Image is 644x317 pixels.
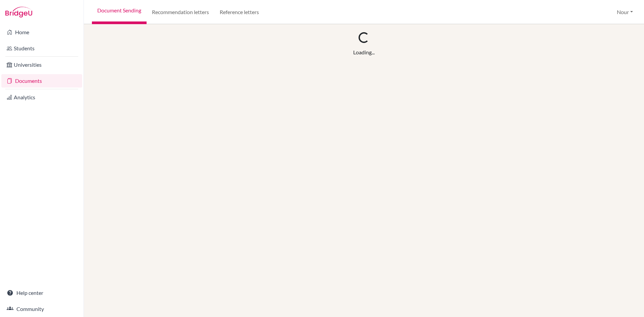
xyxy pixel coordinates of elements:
a: Analytics [1,91,82,104]
a: Help center [1,286,82,300]
a: Universities [1,58,82,71]
a: Documents [1,74,82,88]
button: Nour [614,6,636,18]
div: Loading... [353,48,375,56]
a: Students [1,42,82,55]
img: Bridge-U [5,7,32,17]
a: Community [1,302,82,316]
a: Home [1,25,82,39]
